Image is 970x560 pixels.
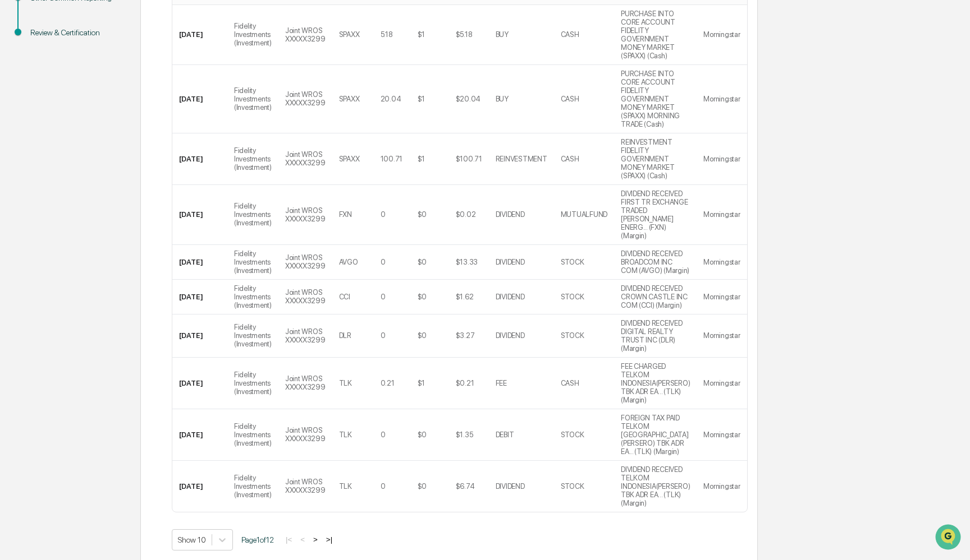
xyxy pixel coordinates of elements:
td: Joint WROS XXXXX3299 [278,5,332,65]
div: $20.04 [456,95,481,103]
div: TLK [339,379,352,387]
td: Joint WROS XXXXX3299 [278,409,332,461]
td: [DATE] [172,133,227,185]
td: Joint WROS XXXXX3299 [278,185,332,245]
div: SPAXX [339,95,360,103]
div: SPAXX [339,30,360,39]
div: $3.27 [456,331,475,340]
div: BUY [496,30,509,39]
div: STOCK [561,482,584,490]
span: Preclearance [22,141,72,152]
td: Joint WROS XXXXX3299 [278,65,332,133]
div: $1 [418,379,425,387]
button: |< [282,535,295,544]
iframe: Open customer support [934,523,964,553]
div: MUTUALFUND [561,210,607,219]
div: DIVIDEND RECEIVED CROWN CASTLE INC COM (CCI) (Margin) [621,284,690,309]
div: $0 [418,293,427,301]
div: DIVIDEND RECEIVED BROADCOM INC COM (AVGO) (Margin) [621,249,690,275]
div: DIVIDEND [496,210,525,219]
div: 0 [381,258,386,266]
td: [DATE] [172,358,227,409]
div: $0 [418,482,427,490]
div: 100.71 [381,155,402,163]
td: Morningstar [697,133,747,185]
td: [DATE] [172,461,227,512]
td: [DATE] [172,65,227,133]
button: >| [323,535,336,544]
div: AVGO [339,258,358,266]
div: STOCK [561,293,584,301]
div: 🖐️ [11,142,20,151]
div: CASH [561,95,579,103]
button: Start new chat [191,89,204,103]
td: [DATE] [172,5,227,65]
div: CASH [561,30,579,39]
div: Review & Certification [30,27,122,39]
div: $0 [418,258,427,266]
span: Page 1 of 12 [241,535,274,544]
div: DIVIDEND [496,258,525,266]
div: REINVESTMENT [496,155,547,163]
div: $100.71 [456,155,482,163]
td: Morningstar [697,185,747,245]
div: 0 [381,482,386,490]
td: [DATE] [172,185,227,245]
td: Morningstar [697,358,747,409]
div: $1 [418,95,425,103]
div: CCI [339,293,350,301]
div: FXN [339,210,352,219]
td: Morningstar [697,409,747,461]
td: Joint WROS XXXXX3299 [278,358,332,409]
div: $6.74 [456,482,475,490]
div: Start new chat [38,86,184,97]
td: [DATE] [172,280,227,314]
div: FOREIGN TAX PAID TELKOM [GEOGRAPHIC_DATA](PERSERO) TBK ADR EA... (TLK) (Margin) [621,414,690,456]
div: 0 [381,431,386,439]
div: TLK [339,431,352,439]
td: [DATE] [172,245,227,280]
div: DIVIDEND [496,293,525,301]
div: Fidelity Investments (Investment) [234,249,272,275]
span: Attestations [93,141,139,152]
td: Morningstar [697,280,747,314]
div: Fidelity Investments (Investment) [234,86,272,112]
div: FEE CHARGED TELKOM INDONESIA(PERSERO) TBK ADR EA... (TLK) (Margin) [621,362,690,404]
button: > [310,535,321,544]
a: 🔎Data Lookup [7,158,75,178]
div: 0.21 [381,379,395,387]
div: FEE [496,379,507,387]
a: Powered byPylon [79,189,136,198]
div: DEBIT [496,431,514,439]
div: Fidelity Investments (Investment) [234,146,272,172]
a: 🗄️Attestations [77,137,144,157]
div: DIVIDEND RECEIVED FIRST TR EXCHANGE TRADED [PERSON_NAME] ENERG... (FXN) (Margin) [621,189,690,240]
div: $1.62 [456,293,474,301]
div: 5.18 [381,30,393,39]
td: Joint WROS XXXXX3299 [278,133,332,185]
div: DIVIDEND [496,331,525,340]
div: 0 [381,210,386,219]
div: 🗄️ [81,142,90,151]
div: DIVIDEND RECEIVED DIGITAL REALTY TRUST INC (DLR) (Margin) [621,319,690,353]
td: Joint WROS XXXXX3299 [278,245,332,280]
div: CASH [561,155,579,163]
div: $1 [418,155,425,163]
input: Clear [29,51,185,63]
a: 🖐️Preclearance [7,137,77,157]
div: Fidelity Investments (Investment) [234,284,272,309]
div: $0 [418,210,427,219]
td: Morningstar [697,65,747,133]
div: $1 [418,30,425,39]
td: Joint WROS XXXXX3299 [278,314,332,358]
div: SPAXX [339,155,360,163]
div: CASH [561,379,579,387]
span: Pylon [112,190,136,198]
span: Data Lookup [22,163,71,174]
div: PURCHASE INTO CORE ACCOUNT FIDELITY GOVERNMENT MONEY MARKET (SPAXX) (Cash) [621,10,690,60]
div: Fidelity Investments (Investment) [234,422,272,447]
td: Morningstar [697,461,747,512]
p: How can we help? [11,24,204,41]
div: DIVIDEND [496,482,525,490]
div: Fidelity Investments (Investment) [234,202,272,227]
